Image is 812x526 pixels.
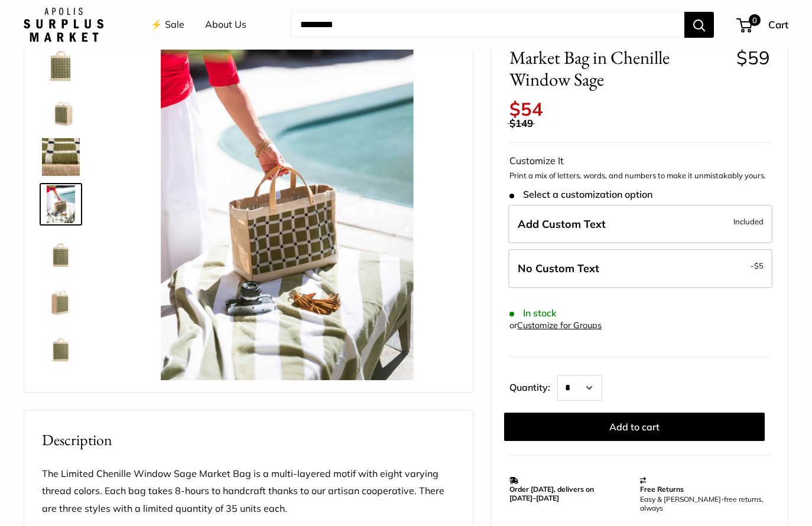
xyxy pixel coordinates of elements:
[291,12,684,38] input: Search...
[640,495,764,512] p: Easy & [PERSON_NAME]-free returns, always
[509,485,594,502] strong: Order [DATE], delivers on [DATE]–[DATE]
[518,217,606,231] span: Add Custom Text
[40,230,82,273] a: Market Bag in Chenille Window Sage
[119,44,455,380] img: Market Bag in Chenille Window Sage
[509,47,727,90] span: Market Bag in Chenille Window Sage
[205,16,246,34] a: About Us
[151,16,184,34] a: ⚡️ Sale
[40,325,82,367] a: Market Bag in Chenille Window Sage
[509,117,533,129] span: $149
[42,280,80,318] img: Market Bag in Chenille Window Sage
[736,46,770,69] span: $59
[40,89,82,131] a: Market Bag in Chenille Window Sage
[751,259,764,273] span: -
[42,429,455,452] h2: Description
[738,15,788,34] a: 0 Cart
[509,308,556,319] span: In stock
[768,18,788,31] span: Cart
[42,44,80,81] img: Market Bag in Chenille Window Sage
[42,185,80,223] img: Market Bag in Chenille Window Sage
[518,262,599,275] span: No Custom Text
[509,170,770,182] p: Print a mix of letters, words, and numbers to make it unmistakably yours.
[509,371,557,401] label: Quantity:
[24,8,103,42] img: Apolis: Surplus Market
[504,413,765,441] button: Add to cart
[42,91,80,129] img: Market Bag in Chenille Window Sage
[509,318,602,334] div: or
[749,14,761,26] span: 0
[509,97,543,120] span: $54
[509,152,770,170] div: Customize It
[40,183,82,226] a: Market Bag in Chenille Window Sage
[509,189,652,200] span: Select a customization option
[508,249,772,288] label: Leave Blank
[42,465,455,518] p: The Limited Chenille Window Sage Market Bag is a multi-layered motif with eight varying thread co...
[733,214,764,228] span: Included
[684,12,714,38] button: Search
[42,327,80,365] img: Market Bag in Chenille Window Sage
[42,138,80,176] img: Market Bag in Chenille Window Sage
[40,277,82,320] a: Market Bag in Chenille Window Sage
[42,233,80,270] img: Market Bag in Chenille Window Sage
[754,261,764,270] span: $5
[40,136,82,178] a: Market Bag in Chenille Window Sage
[640,485,684,494] strong: Free Returns
[517,320,602,331] a: Customize for Groups
[508,205,772,244] label: Add Custom Text
[40,41,82,84] a: Market Bag in Chenille Window Sage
